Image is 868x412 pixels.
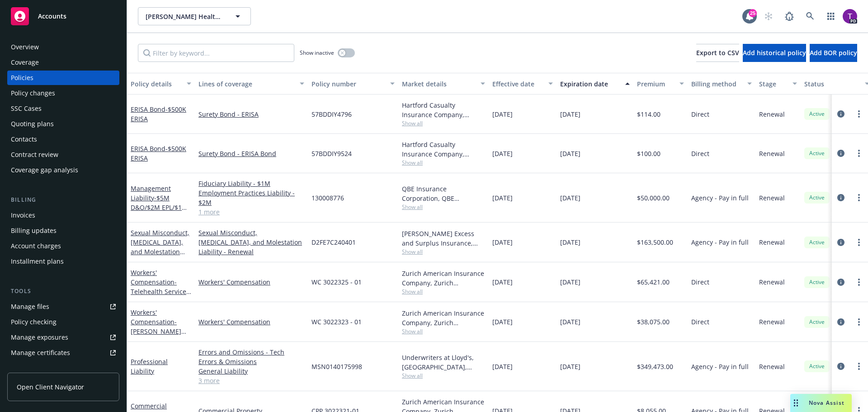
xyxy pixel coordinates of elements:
span: Direct [691,109,709,119]
a: Professional Liability [131,357,168,375]
a: Accounts [7,4,119,29]
div: Policy changes [11,86,55,100]
span: Show all [402,372,485,379]
span: Active [808,110,826,118]
span: Export to CSV [696,48,739,57]
div: Installment plans [11,254,64,269]
div: Expiration date [560,79,620,89]
a: circleInformation [835,109,846,119]
a: ERISA Bond [131,105,186,123]
span: $163,500.00 [637,237,673,247]
a: Contacts [7,132,119,147]
a: Policies [7,71,119,85]
span: Show inactive [300,49,334,57]
span: Nova Assist [809,399,844,407]
span: $349,473.00 [637,362,673,371]
a: circleInformation [835,277,846,288]
input: Filter by keyword... [138,44,294,62]
div: Manage claims [11,361,57,375]
span: [DATE] [492,149,513,158]
span: Show all [402,288,485,295]
span: [DATE] [560,237,580,247]
button: Stage [755,73,801,95]
span: Show all [402,248,485,256]
span: [PERSON_NAME] Health, Inc. [146,12,224,21]
div: Market details [402,79,475,89]
div: Account charges [11,239,61,253]
span: Add BOR policy [810,48,857,57]
div: Manage certificates [11,346,70,360]
a: Workers' Compensation [131,308,181,345]
span: WC 3022323 - 01 [311,317,362,327]
button: Add BOR policy [810,44,857,62]
div: 25 [749,9,757,17]
div: Policy details [131,79,181,89]
a: more [854,237,864,248]
div: Zurich American Insurance Company, Zurich Insurance Group [402,308,485,327]
button: Market details [398,73,489,95]
a: SSC Cases [7,101,119,116]
span: Show all [402,327,485,335]
span: $38,075.00 [637,317,670,327]
a: Workers' Compensation [198,317,304,327]
span: $50,000.00 [637,193,670,203]
span: Renewal [759,277,785,287]
span: - [PERSON_NAME] Health Inc [131,317,186,345]
div: Coverage [11,55,39,70]
span: [DATE] [560,362,580,371]
a: more [854,109,864,119]
div: Effective date [492,79,543,89]
a: Manage exposures [7,330,119,345]
span: Renewal [759,109,785,119]
a: Management Liability [131,184,188,221]
span: Add historical policy [743,48,806,57]
a: Invoices [7,208,119,223]
a: Errors and Omissions - Tech Errors & Omissions [198,347,304,366]
a: more [854,277,864,288]
a: Coverage [7,55,119,70]
span: Direct [691,277,709,287]
span: Renewal [759,362,785,371]
button: Add historical policy [743,44,806,62]
span: Active [808,194,826,202]
a: Sexual Misconduct, [MEDICAL_DATA], and Molestation Liability [131,228,189,265]
span: Agency - Pay in full [691,193,749,203]
span: Accounts [38,13,66,20]
div: Policy checking [11,315,57,329]
a: Workers' Compensation [198,277,304,287]
a: Policy checking [7,315,119,329]
div: Policy number [311,79,385,89]
div: Quoting plans [11,117,54,131]
span: MSN0140175998 [311,362,362,371]
span: Active [808,278,826,286]
div: Billing updates [11,223,57,238]
a: Quoting plans [7,117,119,131]
a: more [854,148,864,159]
span: [DATE] [560,109,580,119]
span: Active [808,238,826,246]
div: Manage files [11,299,49,314]
div: Policies [11,71,33,85]
span: $65,421.00 [637,277,670,287]
div: Billing [7,195,119,204]
span: [DATE] [492,362,513,371]
a: Workers' Compensation [131,268,189,315]
a: more [854,317,864,327]
a: Switch app [822,7,840,25]
span: [DATE] [492,237,513,247]
div: Hartford Casualty Insurance Company, Hartford Insurance Group [402,100,485,119]
a: 3 more [198,376,304,385]
button: Expiration date [557,73,633,95]
span: Direct [691,149,709,158]
a: Installment plans [7,254,119,269]
div: Hartford Casualty Insurance Company, Hartford Insurance Group [402,140,485,159]
span: [DATE] [560,277,580,287]
span: Renewal [759,193,785,203]
a: circleInformation [835,148,846,159]
span: Renewal [759,149,785,158]
div: Underwriters at Lloyd's, [GEOGRAPHIC_DATA], [PERSON_NAME] of London, CFC Underwriting, Amwins [402,353,485,372]
a: more [854,192,864,203]
span: $114.00 [637,109,660,119]
a: Report a Bug [780,7,798,25]
span: Open Client Navigator [17,382,84,392]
